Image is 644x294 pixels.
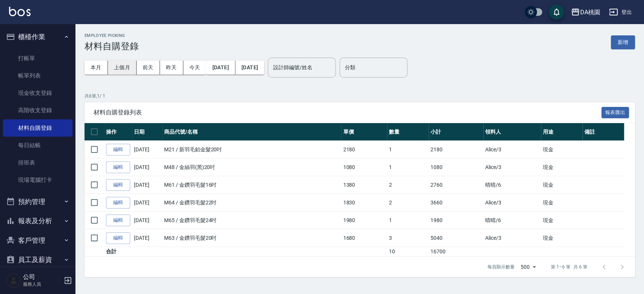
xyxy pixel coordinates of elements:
[106,197,130,209] a: 編輯
[106,179,130,191] a: 編輯
[106,232,130,244] a: 編輯
[183,61,206,75] button: 今天
[429,176,483,194] td: 2760
[162,229,341,247] td: M63 / 金鑽羽毛髮20吋
[341,212,387,229] td: 1980
[3,171,72,189] a: 現場電腦打卡
[483,158,541,176] td: Alice /3
[601,107,629,119] button: 報表匯出
[483,176,541,194] td: 晴晴 /6
[611,38,635,46] a: 新增
[3,84,72,102] a: 現金收支登錄
[341,176,387,194] td: 1380
[429,247,483,257] td: 16700
[85,41,139,52] h3: 材料自購登錄
[23,281,61,288] p: 服務人員
[6,273,21,288] img: Person
[132,212,162,229] td: [DATE]
[23,273,61,281] h5: 公司
[3,27,72,47] button: 櫃檯作業
[341,158,387,176] td: 1080
[3,154,72,171] a: 排班表
[541,229,583,247] td: 現金
[429,194,483,212] td: 3660
[541,123,583,141] th: 用途
[580,8,600,17] div: DA桃園
[341,123,387,141] th: 單價
[541,141,583,158] td: 現金
[387,158,429,176] td: 1
[429,229,483,247] td: 5040
[85,61,108,75] button: 本月
[160,61,183,75] button: 昨天
[387,123,429,141] th: 數量
[429,141,483,158] td: 2180
[206,61,235,75] button: [DATE]
[162,176,341,194] td: M61 / 金鑽羽毛髮16吋
[104,123,132,141] th: 操作
[483,141,541,158] td: Alice /3
[132,194,162,212] td: [DATE]
[3,211,72,231] button: 報表及分析
[387,247,429,257] td: 10
[162,123,341,141] th: 商品代號/名稱
[568,5,603,20] button: DA桃園
[3,250,72,270] button: 員工及薪資
[583,123,624,141] th: 備註
[518,257,539,277] div: 500
[341,194,387,212] td: 1830
[387,194,429,212] td: 2
[387,212,429,229] td: 1
[132,158,162,176] td: [DATE]
[541,176,583,194] td: 現金
[104,247,132,257] td: 合計
[3,119,72,137] a: 材料自購登錄
[85,33,139,38] h2: Employee Picking
[429,212,483,229] td: 1980
[549,5,564,20] button: save
[137,61,160,75] button: 前天
[541,158,583,176] td: 現金
[487,264,515,270] p: 每頁顯示數量
[606,5,635,19] button: 登出
[162,141,341,158] td: M21 / 新羽毛鉑金髮20吋
[601,108,629,116] a: 報表匯出
[483,212,541,229] td: 晴晴 /6
[85,93,635,99] p: 共 6 筆, 1 / 1
[3,231,72,250] button: 客戶管理
[132,141,162,158] td: [DATE]
[387,141,429,158] td: 1
[387,176,429,194] td: 2
[235,61,264,75] button: [DATE]
[3,67,72,84] a: 帳單列表
[483,123,541,141] th: 領料人
[162,212,341,229] td: M65 / 金鑽羽毛髮24吋
[341,229,387,247] td: 1680
[132,176,162,194] td: [DATE]
[3,137,72,154] a: 每日結帳
[541,194,583,212] td: 現金
[106,215,130,226] a: 編輯
[429,158,483,176] td: 1080
[9,7,31,16] img: Logo
[106,161,130,173] a: 編輯
[162,158,341,176] td: M48 / 金絲羽(黑)20吋
[108,61,137,75] button: 上個月
[551,264,587,270] p: 第 1–6 筆 共 6 筆
[483,194,541,212] td: Alice /3
[162,194,341,212] td: M64 / 金鑽羽毛髮22吋
[94,109,601,116] span: 材料自購登錄列表
[132,123,162,141] th: 日期
[387,229,429,247] td: 3
[3,50,72,67] a: 打帳單
[483,229,541,247] td: Alice /3
[106,144,130,155] a: 編輯
[3,102,72,119] a: 高階收支登錄
[429,123,483,141] th: 小計
[132,229,162,247] td: [DATE]
[611,35,635,49] button: 新增
[3,192,72,212] button: 預約管理
[341,141,387,158] td: 2180
[541,212,583,229] td: 現金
